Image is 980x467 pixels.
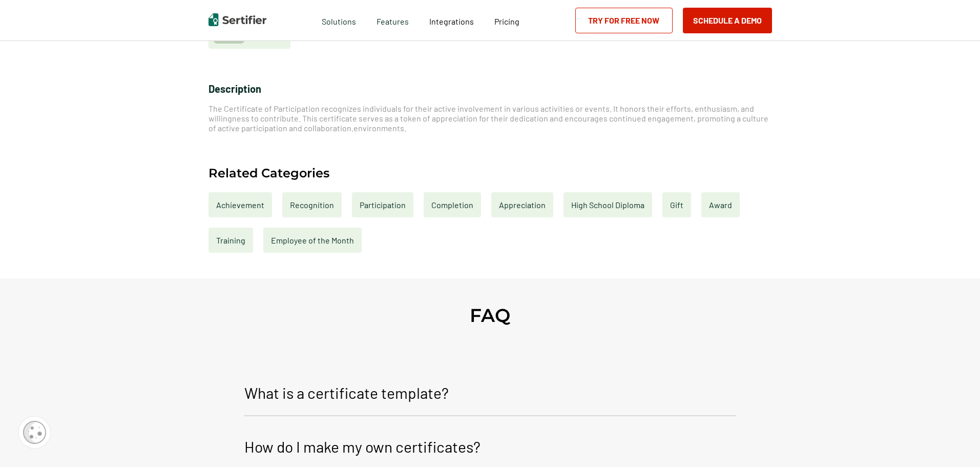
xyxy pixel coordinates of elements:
iframe: Chat Widget [929,418,980,467]
span: Solutions [322,14,356,27]
a: High School Diploma [564,192,652,217]
a: Appreciation [491,192,553,217]
a: Employee of the Month [263,228,362,253]
span: Pricing [494,16,519,26]
span: Features [377,14,409,27]
a: Integrations [429,14,474,27]
a: Recognition [282,192,342,217]
button: What is a certificate template? [244,373,736,416]
a: Try for Free Now [575,8,673,33]
a: Award [701,192,740,217]
button: Schedule a Demo [683,8,772,33]
a: Pricing [494,14,519,27]
a: Completion [424,192,481,217]
p: What is a certificate template? [244,380,449,405]
a: Training [208,228,253,253]
img: Sertifier | Digital Credentialing Platform [208,13,266,26]
a: Participation [352,192,413,217]
a: Gift [662,192,691,217]
span: The Certificate of Participation recognizes individuals for their active involvement in various a... [208,104,768,133]
h2: FAQ [470,304,510,327]
span: Description [208,83,261,95]
a: Achievement [208,192,272,217]
p: How do I make my own certificates? [244,434,481,459]
h2: Related Categories [208,167,329,179]
img: Cookie Popup Icon [23,421,46,444]
span: Integrations [429,16,474,26]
